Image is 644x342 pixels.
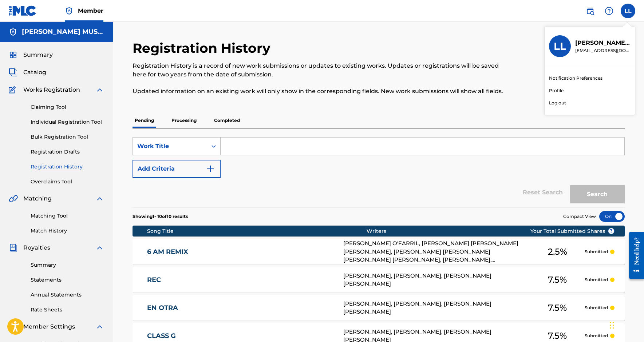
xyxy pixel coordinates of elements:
p: Showing 1 - 10 of 10 results [133,213,188,220]
div: Work Title [137,142,203,151]
img: Top Rightsholder [65,7,74,15]
img: expand [95,85,104,94]
a: Overclaims Tool [31,178,104,186]
a: Matching Tool [31,212,104,220]
span: Summary [23,51,53,59]
img: expand [95,243,104,252]
span: Matching [23,194,52,203]
span: Royalties [23,243,50,252]
a: Notification Preferences [549,75,602,81]
div: Help [602,4,616,18]
iframe: Chat Widget [608,307,644,342]
span: 7.5 % [548,273,567,286]
div: Writers [367,227,554,235]
h3: LL [554,40,566,53]
p: Submitted [585,333,608,339]
span: Member Settings [23,322,75,331]
div: [PERSON_NAME], [PERSON_NAME], [PERSON_NAME] [PERSON_NAME] [343,300,530,316]
p: Submitted [585,248,608,255]
div: [PERSON_NAME], [PERSON_NAME], [PERSON_NAME] [PERSON_NAME] [343,272,530,288]
img: help [605,7,613,15]
img: Catalog [9,68,17,77]
a: 6 AM REMIX [147,248,333,256]
div: Song Title [147,227,367,235]
a: CatalogCatalog [9,68,46,77]
button: Add Criteria [133,160,221,178]
img: expand [95,194,104,203]
p: Pending [133,113,156,128]
p: Processing [169,113,199,128]
p: Submitted [585,305,608,311]
a: SummarySummary [9,51,53,59]
span: Catalog [23,68,46,77]
p: Log out [549,100,566,106]
p: leonardols9651@gmail.com [575,47,631,54]
h5: LEONARDO LOPEZ SANTIAGO MUSIC [22,28,104,36]
div: Widget de chat [608,307,644,342]
span: ? [608,228,614,234]
a: Summary [31,261,104,269]
a: Claiming Tool [31,103,104,111]
span: Works Registration [23,85,80,94]
a: REC [147,276,333,284]
a: Bulk Registration Tool [31,133,104,141]
img: MLC Logo [9,5,37,16]
span: 2.5 % [548,245,567,258]
img: Matching [9,194,18,203]
img: Summary [9,51,17,59]
p: Submitted [585,277,608,283]
div: Arrastrar [610,314,614,336]
img: Works Registration [9,85,18,94]
img: search [586,7,594,15]
p: Updated information on an existing work will only show in the corresponding fields. New work subm... [133,87,511,96]
a: Annual Statements [31,291,104,299]
a: EN OTRA [147,304,333,312]
img: Royalties [9,243,17,252]
img: 9d2ae6d4665cec9f34b9.svg [206,164,215,173]
p: Completed [212,113,242,128]
div: [PERSON_NAME] O'FARRIL, [PERSON_NAME] [PERSON_NAME] [PERSON_NAME], [PERSON_NAME] [PERSON_NAME] [P... [343,239,530,264]
a: Public Search [583,4,597,18]
p: Registration History is a record of new work submissions or updates to existing works. Updates or... [133,61,511,79]
a: Statements [31,276,104,284]
a: Rate Sheets [31,306,104,314]
div: User Menu [621,4,635,18]
img: expand [95,322,104,331]
iframe: Resource Center [624,226,644,286]
a: Profile [549,87,564,94]
a: Registration History [31,163,104,171]
a: Individual Registration Tool [31,118,104,126]
span: 7.5 % [548,301,567,314]
a: Match History [31,227,104,235]
form: Search Form [133,137,625,207]
span: Your Total Submitted Shares [530,227,615,235]
a: CLASS G [147,332,333,340]
h2: Registration History [133,40,274,56]
span: Member [78,7,103,15]
span: Compact View [563,213,596,220]
p: Leonardo Lopez Santiago [575,39,631,47]
img: Accounts [9,28,17,36]
a: Registration Drafts [31,148,104,156]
